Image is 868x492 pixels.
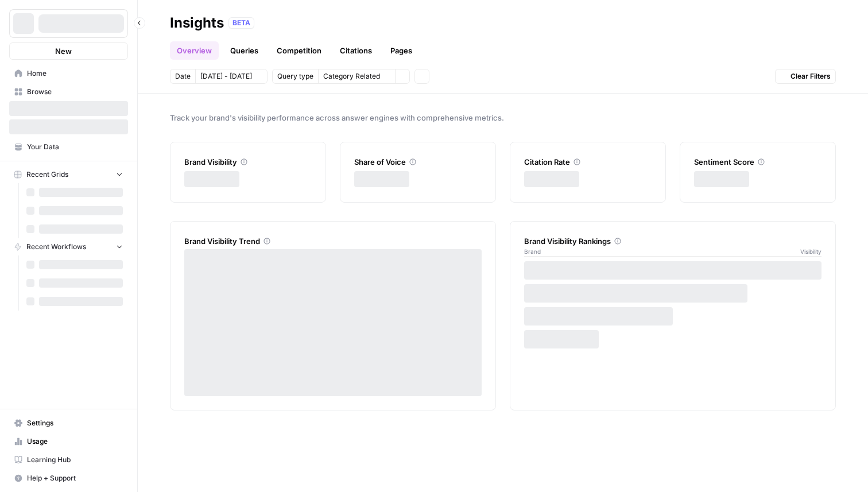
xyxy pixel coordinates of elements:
[27,87,123,97] span: Browse
[383,41,419,60] a: Pages
[27,142,123,152] span: Your Data
[27,473,123,483] span: Help + Support
[175,71,191,82] span: Date
[354,156,482,168] div: Share of Voice
[333,41,379,60] a: Citations
[27,436,123,447] span: Usage
[9,238,128,255] button: Recent Workflows
[9,83,128,101] a: Browse
[270,41,328,60] a: Competition
[9,138,128,156] a: Your Data
[318,69,395,84] button: Category Related
[27,68,123,79] span: Home
[170,112,836,123] span: Track your brand's visibility performance across answer engines with comprehensive metrics.
[524,156,652,168] div: Citation Rate
[9,42,128,60] button: New
[223,41,265,60] a: Queries
[27,418,123,428] span: Settings
[228,17,254,29] div: BETA
[694,156,821,168] div: Sentiment Score
[775,69,836,84] button: Clear Filters
[184,156,312,168] div: Brand Visibility
[26,169,68,180] span: Recent Grids
[27,455,123,465] span: Learning Hub
[9,451,128,469] a: Learning Hub
[195,69,268,84] button: [DATE] - [DATE]
[524,247,541,256] span: Brand
[800,247,821,256] span: Visibility
[170,41,219,60] a: Overview
[524,235,821,247] div: Brand Visibility Rankings
[200,71,252,82] span: [DATE] - [DATE]
[26,242,86,252] span: Recent Workflows
[9,166,128,183] button: Recent Grids
[9,64,128,83] a: Home
[790,71,831,82] span: Clear Filters
[55,45,72,57] span: New
[277,71,313,82] span: Query type
[9,469,128,487] button: Help + Support
[323,71,380,82] span: Category Related
[9,432,128,451] a: Usage
[184,235,482,247] div: Brand Visibility Trend
[9,414,128,432] a: Settings
[170,14,224,32] div: Insights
